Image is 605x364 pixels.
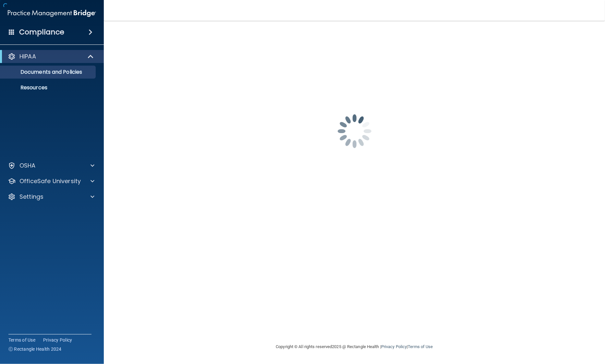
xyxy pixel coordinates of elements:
a: HIPAA [8,53,94,60]
h4: Compliance [19,28,64,37]
a: OfficeSafe University [8,177,94,185]
p: OfficeSafe University [19,177,81,185]
img: PMB logo [8,7,96,20]
a: Terms of Use [408,344,433,349]
p: OSHA [19,162,36,169]
a: Privacy Policy [43,337,72,343]
span: Ⓒ Rectangle Health 2024 [8,346,62,352]
div: Copyright © All rights reserved 2025 @ Rectangle Health | | [236,336,473,357]
a: Settings [8,193,94,201]
p: Documents and Policies [4,69,93,75]
a: OSHA [8,162,94,169]
p: HIPAA [19,53,36,60]
p: Settings [19,193,43,201]
a: Privacy Policy [381,344,407,349]
iframe: Drift Widget Chat Controller [493,318,597,344]
p: Resources [4,84,93,91]
img: spinner.e123f6fc.gif [322,99,387,164]
a: Terms of Use [8,337,35,343]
